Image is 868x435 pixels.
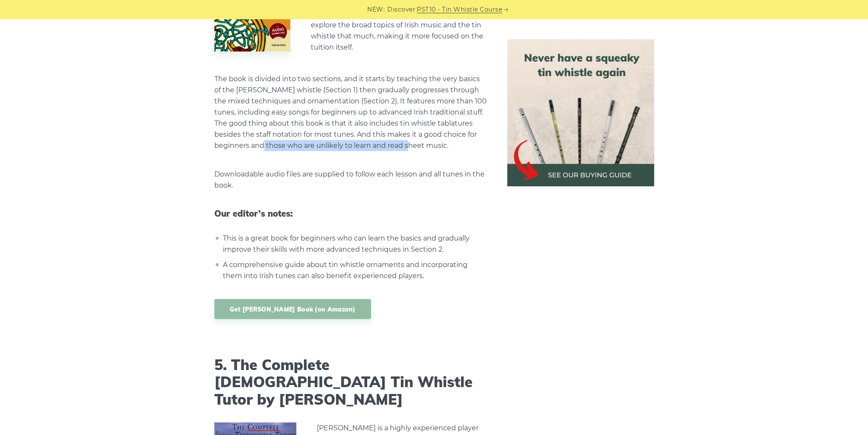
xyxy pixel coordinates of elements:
[507,39,654,186] img: tin whistle buying guide
[221,233,487,255] li: This is a great book for beginners who can learn the basics and gradually improve their skills wi...
[214,169,487,191] p: Downloadable audio files are supplied to follow each lesson and all tunes in the book.
[214,299,371,319] a: Get [PERSON_NAME] Book (on Amazon)
[417,5,502,15] a: PST10 - Tin Whistle Course
[214,73,487,151] p: The book is divided into two sections, and it starts by teaching the very basics of the [PERSON_N...
[367,5,385,15] span: NEW:
[387,5,415,15] span: Discover
[221,259,487,282] li: A comprehensive guide about tin whistle ornaments and incorporating them into Irish tunes can als...
[214,209,487,219] span: Our editor’s notes:
[214,356,487,409] h2: 5. The Complete [DEMOGRAPHIC_DATA] Tin Whistle Tutor by [PERSON_NAME]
